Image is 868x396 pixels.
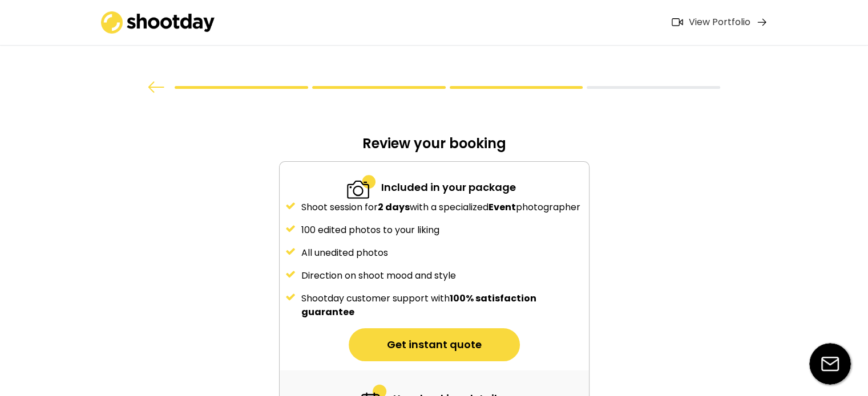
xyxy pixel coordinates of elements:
[301,292,538,319] strong: 100% satisfaction guarantee
[301,269,583,283] div: Direction on shoot mood and style
[381,179,516,195] div: Included in your package
[347,173,376,201] img: 2-specialized.svg
[378,201,410,214] strong: 2 days
[301,223,583,237] div: 100 edited photos to your liking
[809,343,851,385] img: email-icon%20%281%29.svg
[301,246,583,260] div: All unedited photos
[148,81,165,93] img: arrow%20back.svg
[349,328,520,361] button: Get instant quote
[488,201,516,214] strong: Event
[689,17,750,28] div: View Portfolio
[301,201,583,214] div: Shoot session for with a specialized photographer
[101,11,215,34] img: shootday_logo.png
[301,292,583,319] div: Shootday customer support with
[279,134,590,161] div: Review your booking
[672,18,683,26] img: Icon%20feather-video%402x.png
